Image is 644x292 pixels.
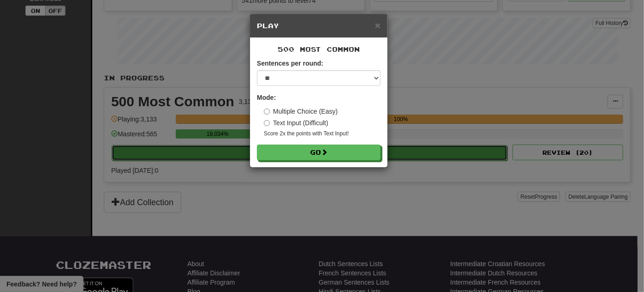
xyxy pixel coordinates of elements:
[257,145,381,160] button: Go
[264,130,381,138] small: Score 2x the points with Text Input !
[264,107,338,116] label: Multiple Choice (Easy)
[257,94,276,101] strong: Mode:
[257,59,323,68] label: Sentences per round:
[375,20,381,30] span: ×
[264,109,270,115] input: Multiple Choice (Easy)
[264,118,328,128] label: Text Input (Difficult)
[375,20,381,30] button: Close
[257,21,381,30] h5: Play
[264,120,270,126] input: Text Input (Difficult)
[278,45,360,53] span: 500 Most Common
